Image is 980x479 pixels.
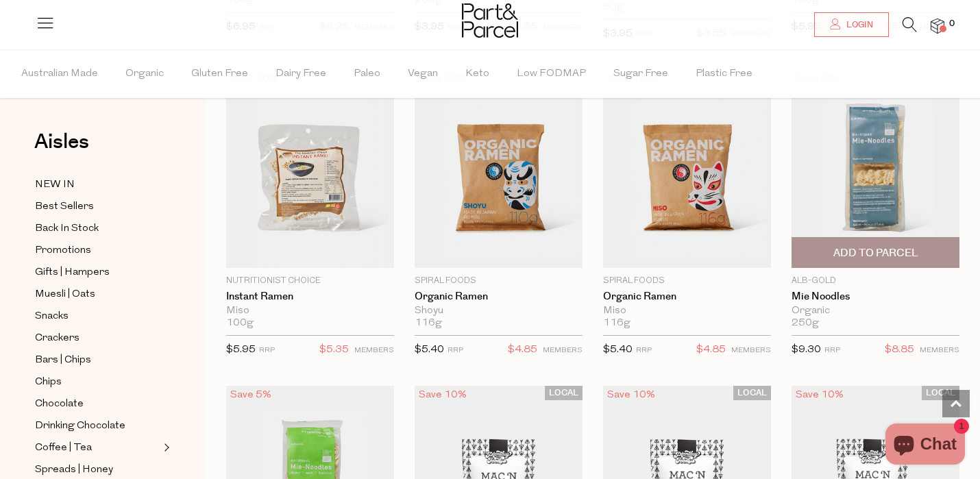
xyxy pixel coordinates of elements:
div: Save 10% [603,386,659,404]
span: Paleo [354,50,380,98]
small: RRP [824,347,840,354]
p: Nutritionist Choice [226,275,394,287]
button: Expand/Collapse Coffee | Tea [160,439,170,456]
a: 0 [931,19,944,33]
a: Mie Noodles [792,291,959,303]
span: 116g [603,317,630,330]
small: MEMBERS [354,347,394,354]
a: Organic Ramen [415,291,583,303]
small: RRP [448,347,463,354]
a: Gifts | Hampers [35,264,160,281]
span: $4.85 [508,341,537,359]
img: Instant Ramen [226,70,394,268]
span: Dairy Free [275,50,326,98]
span: $5.35 [319,341,349,359]
img: Organic Ramen [603,70,771,268]
a: Login [814,12,889,37]
span: $4.85 [696,341,726,359]
button: Add To Parcel [792,237,959,268]
small: MEMBERS [543,347,583,354]
a: Organic Ramen [603,291,771,303]
span: Bars | Chips [35,352,91,369]
span: Plastic Free [696,50,752,98]
span: 116g [415,317,442,330]
span: $8.85 [885,341,914,359]
span: 100g [226,317,254,330]
span: NEW IN [35,177,75,193]
a: Spreads | Honey [35,461,160,478]
span: Low FODMAP [517,50,586,98]
a: Chips [35,373,160,391]
span: Snacks [35,308,69,325]
a: Instant Ramen [226,291,394,303]
small: MEMBERS [920,347,959,354]
div: Miso [603,305,771,317]
span: 250g [792,317,819,330]
span: Chocolate [35,396,84,413]
span: Crackers [35,330,79,347]
span: Gluten Free [191,50,248,98]
span: Coffee | Tea [35,440,92,456]
img: Mie Noodles [792,70,959,268]
span: $9.30 [792,345,821,355]
div: Save 10% [792,386,848,404]
a: Bars | Chips [35,352,160,369]
a: Muesli | Oats [35,286,160,303]
span: $5.40 [603,345,633,355]
span: Sugar Free [613,50,668,98]
p: Spiral Foods [415,275,583,287]
div: Miso [226,305,394,317]
small: RRP [636,347,652,354]
span: Muesli | Oats [35,286,95,303]
a: Best Sellers [35,198,160,215]
div: Save 10% [415,386,471,404]
div: Organic [792,305,959,317]
span: LOCAL [922,386,959,400]
span: $5.40 [415,345,444,355]
span: LOCAL [733,386,771,400]
span: Drinking Chocolate [35,418,125,434]
span: Australian Made [21,50,98,98]
img: Organic Ramen [415,70,583,268]
inbox-online-store-chat: Shopify online store chat [881,423,969,468]
p: Alb-Gold [792,275,959,287]
span: Spreads | Honey [35,462,113,478]
a: Chocolate [35,395,160,413]
div: Save 5% [226,386,275,404]
span: $5.95 [226,345,256,355]
a: Coffee | Tea [35,439,160,456]
span: Add To Parcel [833,246,918,260]
span: 0 [946,18,958,30]
span: LOCAL [545,386,583,400]
a: Crackers [35,330,160,347]
span: Aisles [34,127,89,157]
a: Drinking Chocolate [35,417,160,434]
span: Keto [465,50,489,98]
a: Snacks [35,308,160,325]
img: Part&Parcel [462,3,518,38]
span: Back In Stock [35,221,99,237]
span: Login [843,19,873,31]
span: Organic [125,50,164,98]
span: Gifts | Hampers [35,265,110,281]
a: Promotions [35,242,160,259]
small: RRP [259,347,275,354]
div: Shoyu [415,305,583,317]
p: Spiral Foods [603,275,771,287]
a: NEW IN [35,176,160,193]
a: Aisles [34,132,89,166]
span: Vegan [408,50,438,98]
span: Promotions [35,243,91,259]
a: Back In Stock [35,220,160,237]
small: MEMBERS [731,347,771,354]
span: Best Sellers [35,199,94,215]
span: Chips [35,374,62,391]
